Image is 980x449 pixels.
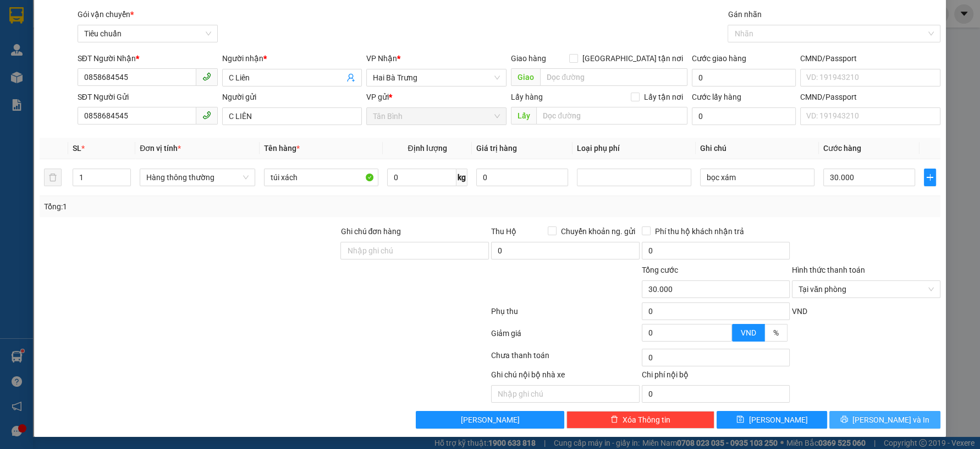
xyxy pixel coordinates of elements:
[692,93,741,101] label: Cước lấy hàng
[73,144,81,153] span: SL
[829,411,940,429] button: printer[PERSON_NAME] và In
[610,415,618,424] span: delete
[490,305,641,324] div: Phụ thu
[700,169,814,186] input: Ghi Chú
[924,169,936,186] button: plus
[728,10,761,19] label: Gán nhãn
[840,415,848,424] span: printer
[511,107,536,125] span: Lấy
[140,144,181,153] span: Đơn vị tính
[264,169,378,186] input: VD: Bàn, Ghế
[222,91,362,103] div: Người gửi
[373,69,500,86] span: Hai Bà Trưng
[84,25,211,42] span: Tiêu chuẩn
[578,52,687,64] span: [GEOGRAPHIC_DATA] tận nơi
[366,54,397,63] span: VP Nhận
[416,411,564,429] button: [PERSON_NAME]
[792,266,865,274] label: Hình thức thanh toán
[640,91,687,103] span: Lấy tận nơi
[491,369,640,385] div: Ghi chú nội bộ nhà xe
[78,52,218,64] div: SĐT Người Nhận
[408,144,447,153] span: Định lượng
[748,414,807,426] span: [PERSON_NAME]
[373,108,500,125] span: Tân Bình
[623,414,670,426] span: Xóa Thông tin
[651,225,748,237] span: Phí thu hộ khách nhận trả
[61,51,135,71] span: vantinh.tienoanh - In:
[78,91,218,103] div: SĐT Người Gửi
[476,144,517,153] span: Giá trị hàng
[536,107,687,125] input: Dọc đường
[264,144,300,153] span: Tên hàng
[799,281,934,297] span: Tại văn phòng
[476,169,568,186] input: 0
[800,91,940,103] div: CMND/Passport
[81,6,123,18] span: Tân Bình
[491,385,640,403] input: Nhập ghi chú
[71,61,135,71] span: 19:55:39 [DATE]
[340,242,489,259] input: Ghi chú đơn hàng
[642,369,790,385] div: Chi phí nội bộ
[642,266,678,274] span: Tổng cước
[823,144,861,153] span: Cước hàng
[696,138,819,159] th: Ghi chú
[461,414,520,426] span: [PERSON_NAME]
[202,111,211,120] span: phone
[78,10,134,19] span: Gói vận chuyển
[852,414,929,426] span: [PERSON_NAME] và In
[511,93,543,101] span: Lấy hàng
[491,227,516,236] span: Thu Hộ
[792,307,807,316] span: VND
[44,201,378,213] div: Tổng: 1
[692,54,746,63] label: Cước giao hàng
[61,20,112,39] span: A NGUYÊN - 0389394437
[717,411,827,429] button: save[PERSON_NAME]
[22,77,142,137] strong: Nhận:
[540,68,687,86] input: Dọc đường
[456,169,467,186] span: kg
[511,68,540,86] span: Giao
[346,73,355,82] span: user-add
[692,107,796,125] input: Cước lấy hàng
[566,411,715,429] button: deleteXóa Thông tin
[340,227,401,236] label: Ghi chú đơn hàng
[490,327,641,347] div: Giảm giá
[61,41,135,71] span: TB1508250251 -
[61,6,123,18] span: Gửi:
[773,328,779,337] span: %
[511,54,546,63] span: Giao hàng
[800,52,940,64] div: CMND/Passport
[924,173,935,182] span: plus
[572,138,696,159] th: Loại phụ phí
[146,169,249,186] span: Hàng thông thường
[490,349,641,369] div: Chưa thanh toán
[202,72,211,81] span: phone
[222,52,362,64] div: Người nhận
[44,169,62,186] button: delete
[736,415,744,424] span: save
[741,328,756,337] span: VND
[366,91,506,103] div: VP gửi
[557,225,640,237] span: Chuyển khoản ng. gửi
[692,69,796,86] input: Cước giao hàng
